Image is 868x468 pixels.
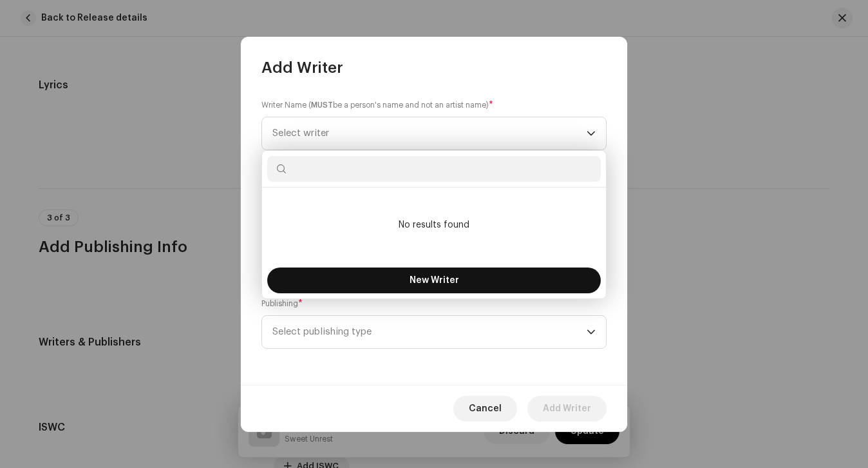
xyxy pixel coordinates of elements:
[272,316,587,348] span: Select publishing type
[267,193,601,257] li: No results found
[410,276,459,285] span: New Writer
[311,101,333,109] strong: MUST
[261,57,343,78] span: Add Writer
[261,99,489,112] small: Writer Name ( be a person's name and not an artist name)
[262,188,606,262] ul: Option List
[272,117,587,150] span: Select writer
[261,297,298,310] small: Publishing
[272,128,329,138] span: Select writer
[527,396,607,422] button: Add Writer
[543,396,591,422] span: Add Writer
[587,316,596,348] div: dropdown trigger
[587,117,596,150] div: dropdown trigger
[267,268,601,293] button: New Writer
[453,396,517,422] button: Cancel
[469,396,502,422] span: Cancel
